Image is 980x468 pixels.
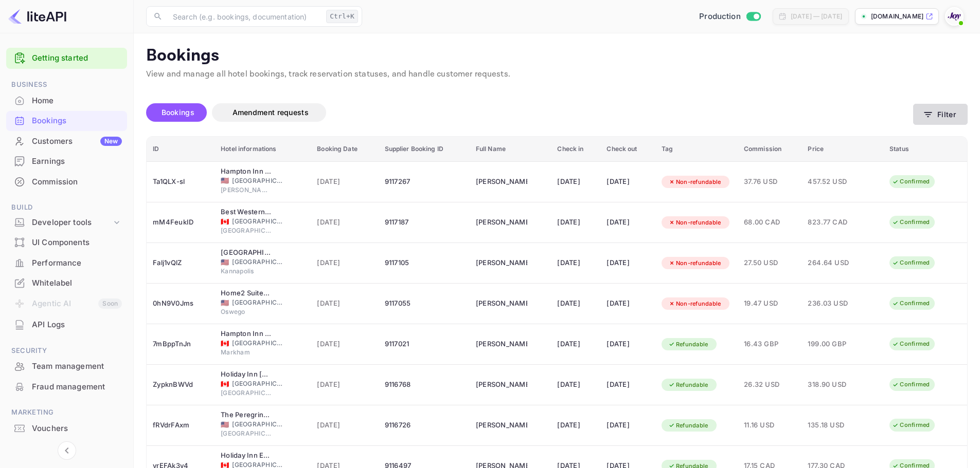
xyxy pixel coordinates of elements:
th: Booking Date [311,137,378,162]
a: Performance [6,253,127,272]
div: Charles Nestrud [476,255,527,271]
a: UI Components [6,233,127,252]
div: [DATE] [557,336,594,352]
span: 199.00 GBP [808,339,859,350]
div: Jenna Pirro [476,295,527,312]
img: With Joy [946,8,963,25]
th: Check in [551,137,600,162]
div: 9116726 [385,417,464,434]
p: View and manage all hotel bookings, track reservation statuses, and handle customer requests. [146,68,968,81]
div: Home [32,95,122,107]
div: [DATE] [607,336,649,352]
div: Home [6,91,127,111]
div: Confirmed [885,419,936,432]
span: Security [6,345,127,357]
div: The Peregrine Omaha Downtown, Curio Collection by Hilton [221,410,272,420]
div: 9117021 [385,336,464,352]
div: Hampton Inn by Hilton Concord/Kannapolis [221,248,272,258]
div: Harshitha Bobba [476,417,527,434]
span: [DATE] [317,339,372,350]
div: [DATE] [607,255,649,271]
span: 19.47 USD [744,298,796,309]
div: Ctrl+K [326,10,358,23]
span: 16.43 GBP [744,339,796,350]
span: [GEOGRAPHIC_DATA] [232,176,283,185]
div: Holiday Inn Express & Suites Spruce Grove - Stony Plain, an IHG Hotel [221,451,272,461]
div: Vouchers [32,423,122,435]
span: [GEOGRAPHIC_DATA] [232,298,283,307]
span: [GEOGRAPHIC_DATA] [232,339,283,348]
span: [GEOGRAPHIC_DATA] [232,257,283,267]
a: Commission [6,172,127,191]
div: Wendy Laidlaw [476,214,527,231]
div: ZypknBWVd [153,377,208,393]
div: Hampton Inn & Suites by Hilton Toronto Markham [221,329,272,339]
th: Price [801,137,883,162]
a: Team management [6,357,127,376]
div: Confirmed [885,378,936,391]
div: CustomersNew [6,132,127,152]
th: ID [147,137,215,162]
span: [DATE] [317,420,372,431]
div: Switch to Sandbox mode [695,11,764,23]
div: Confirmed [885,256,936,269]
th: Check out [600,137,655,162]
span: 457.52 USD [808,176,859,188]
div: 9117105 [385,255,464,271]
div: Home2 Suites by Hilton Oswego [221,288,272,298]
div: 9117187 [385,214,464,231]
a: CustomersNew [6,132,127,151]
div: API Logs [32,319,122,331]
span: [DATE] [317,257,372,269]
div: Refundable [662,338,715,351]
div: [DATE] [557,377,594,393]
div: Whitelabel [6,273,127,293]
div: [DATE] [607,174,649,190]
div: Refundable [662,379,715,391]
div: [DATE] [557,255,594,271]
div: [DATE] [557,214,594,231]
span: Canada [221,381,229,387]
div: UI Components [6,233,127,253]
span: Canada [221,340,229,347]
span: [GEOGRAPHIC_DATA] [232,217,283,226]
a: Bookings [6,111,127,130]
div: Confirmed [885,338,936,350]
th: Commission [738,137,802,162]
span: Bookings [162,108,194,117]
div: [DATE] [557,174,594,190]
span: Build [6,202,127,213]
span: 68.00 CAD [744,217,796,228]
th: Tag [655,137,738,162]
span: United States of America [221,259,229,266]
div: Confirmed [885,216,936,229]
div: Hampton Inn Butler [221,166,272,177]
div: 9116768 [385,377,464,393]
a: Vouchers [6,419,127,438]
span: 264.64 USD [808,257,859,269]
div: Confirmed [885,297,936,310]
p: Bookings [146,46,968,66]
span: [DATE] [317,217,372,228]
th: Full Name [470,137,551,162]
span: United States of America [221,177,229,184]
span: [GEOGRAPHIC_DATA] [221,226,272,235]
div: Bookings [6,111,127,131]
div: Customers [32,136,122,147]
div: Non-refundable [662,176,728,189]
div: [DATE] [607,417,649,434]
div: Whitelabel [32,277,122,289]
span: [GEOGRAPHIC_DATA] [232,379,283,388]
p: [DOMAIN_NAME] [871,12,923,21]
div: Stephen Johnston [476,174,527,190]
span: 37.76 USD [744,176,796,188]
div: 9117267 [385,174,464,190]
span: Amendment requests [233,108,309,117]
a: Getting started [32,52,122,64]
div: Ta1QLX-sl [153,174,208,190]
span: [GEOGRAPHIC_DATA] [221,429,272,438]
span: Oswego [221,307,272,316]
a: Earnings [6,152,127,171]
div: Getting started [6,48,127,69]
div: API Logs [6,315,127,335]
